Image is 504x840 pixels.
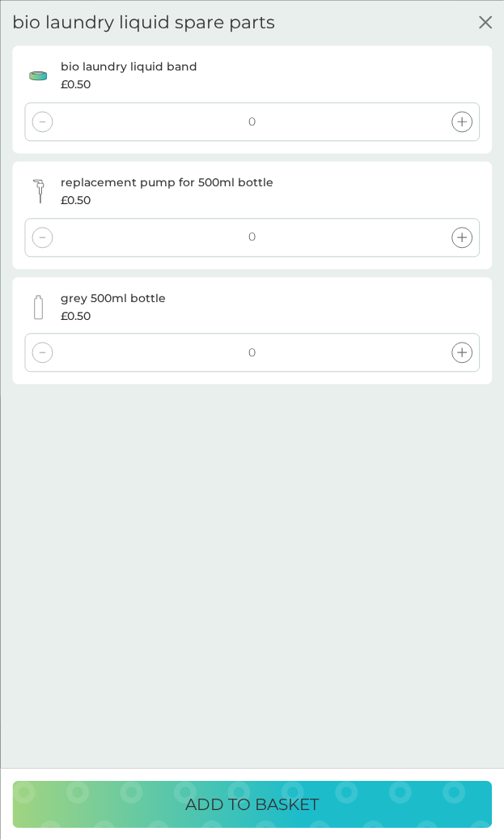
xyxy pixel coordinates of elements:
[248,228,256,246] p: 0
[248,344,256,362] p: 0
[27,64,51,88] img: bio laundry liquid band
[61,289,166,307] p: grey 500ml bottle
[12,781,492,828] button: ADD TO BASKET
[12,12,275,33] h2: bio laundry liquid spare parts
[479,15,492,31] button: close
[27,295,51,319] img: grey 500ml bottle
[61,307,91,325] span: £0.50
[61,192,91,210] span: £0.50
[185,791,319,817] p: ADD TO BASKET
[248,113,256,130] p: 0
[61,173,273,191] p: replacement pump for 500ml bottle
[61,76,91,94] span: £0.50
[27,180,51,204] img: replacement pump for 500ml bottle
[61,58,197,75] p: bio laundry liquid band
